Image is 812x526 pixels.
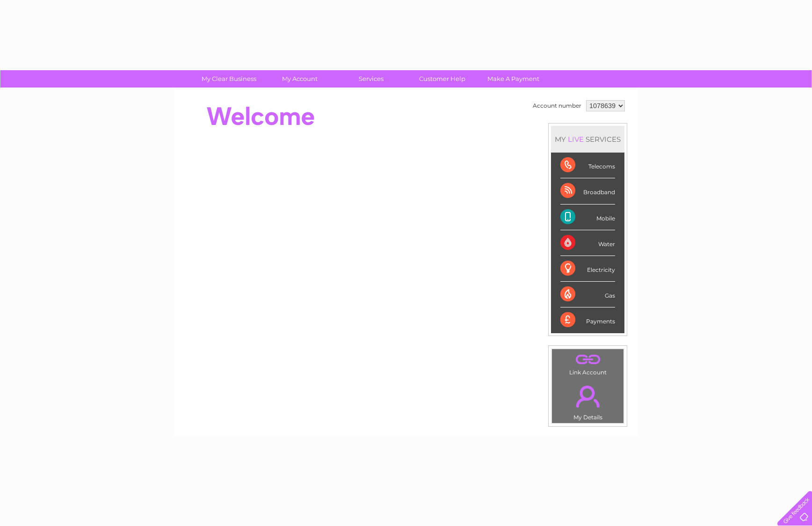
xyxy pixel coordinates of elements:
[404,70,481,88] a: Customer Help
[566,135,586,144] div: LIVE
[554,351,621,368] a: .
[554,380,621,413] a: .
[475,70,552,88] a: Make A Payment
[560,153,615,178] div: Telecoms
[530,98,584,114] td: Account number
[551,126,624,153] div: MY SERVICES
[190,70,268,88] a: My Clear Business
[551,349,624,378] td: Link Account
[560,230,615,256] div: Water
[560,282,615,307] div: Gas
[560,307,615,333] div: Payments
[551,378,624,424] td: My Details
[261,70,339,88] a: My Account
[560,178,615,204] div: Broadband
[560,256,615,282] div: Electricity
[333,70,410,88] a: Services
[560,205,615,230] div: Mobile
